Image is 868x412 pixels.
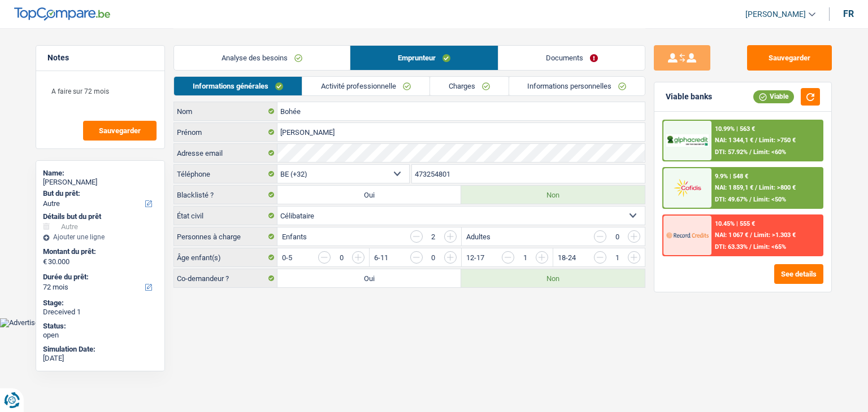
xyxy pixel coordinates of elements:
button: See details [774,264,823,284]
span: / [750,231,752,239]
span: / [749,243,752,251]
span: € [43,257,47,266]
span: / [749,196,752,203]
label: Nom [174,102,277,120]
span: DTI: 57.92% [715,148,748,156]
label: Montant du prêt: [43,247,155,256]
img: AlphaCredit [666,134,708,147]
span: Sauvegarder [99,127,141,134]
div: Status: [43,322,158,331]
label: Blacklisté ? [174,186,277,204]
label: Adultes [466,233,491,240]
img: Record Credits [666,225,708,246]
a: Charges [430,77,509,95]
div: Dreceived 1 [43,308,158,317]
div: 10.99% | 563 € [715,125,755,133]
div: Viable banks [666,92,712,102]
a: Activité professionnelle [302,77,429,95]
label: État civil [174,207,277,225]
div: [PERSON_NAME] [43,178,158,187]
span: [PERSON_NAME] [745,10,806,19]
div: 0 [336,254,346,261]
div: fr [843,8,854,19]
label: Téléphone [174,165,277,183]
span: Limit: <65% [753,243,786,251]
span: NAI: 1 344,1 € [715,137,753,144]
button: Sauvegarder [747,45,832,71]
input: 401020304 [412,165,645,183]
img: Cofidis [666,177,708,198]
span: Limit: <50% [753,196,786,203]
span: NAI: 1 067 € [715,231,748,239]
label: Âge enfant(s) [174,248,277,266]
div: Détails but du prêt [43,212,158,221]
div: Name: [43,169,158,178]
a: Emprunteur [350,46,498,70]
span: / [755,137,757,144]
label: Enfants [282,233,307,240]
label: Co-demandeur ? [174,269,277,287]
span: Limit: >1.303 € [754,231,796,239]
div: Stage: [43,299,158,308]
a: Informations personnelles [509,77,645,95]
span: NAI: 1 859,1 € [715,184,753,191]
div: Simulation Date: [43,345,158,354]
label: Personnes à charge [174,227,277,246]
span: DTI: 49.67% [715,196,748,203]
span: Limit: >800 € [759,184,796,191]
div: Ajouter une ligne [43,233,158,241]
span: Limit: >750 € [759,137,796,144]
div: [DATE] [43,354,158,363]
div: 2 [428,233,439,240]
label: Non [461,186,645,204]
span: DTI: 63.33% [715,243,748,251]
div: Viable [753,90,794,103]
span: / [749,148,752,156]
a: Analyse des besoins [174,46,350,70]
label: Adresse email [174,144,277,162]
label: Durée du prêt: [43,273,155,282]
label: But du prêt: [43,189,155,198]
label: Non [461,269,645,287]
a: [PERSON_NAME] [736,5,815,24]
div: open [43,331,158,340]
a: Informations générales [174,77,302,95]
label: Oui [277,269,461,287]
div: 9.9% | 548 € [715,173,748,180]
div: 10.45% | 555 € [715,220,755,227]
h5: Notes [47,53,153,63]
button: Sauvegarder [83,121,157,141]
div: 0 [612,233,622,240]
label: Oui [277,186,461,204]
label: Prénom [174,123,277,141]
label: 0-5 [282,254,292,261]
span: Limit: <60% [753,148,786,156]
img: TopCompare Logo [14,7,110,21]
span: / [755,184,757,191]
a: Documents [498,46,645,70]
